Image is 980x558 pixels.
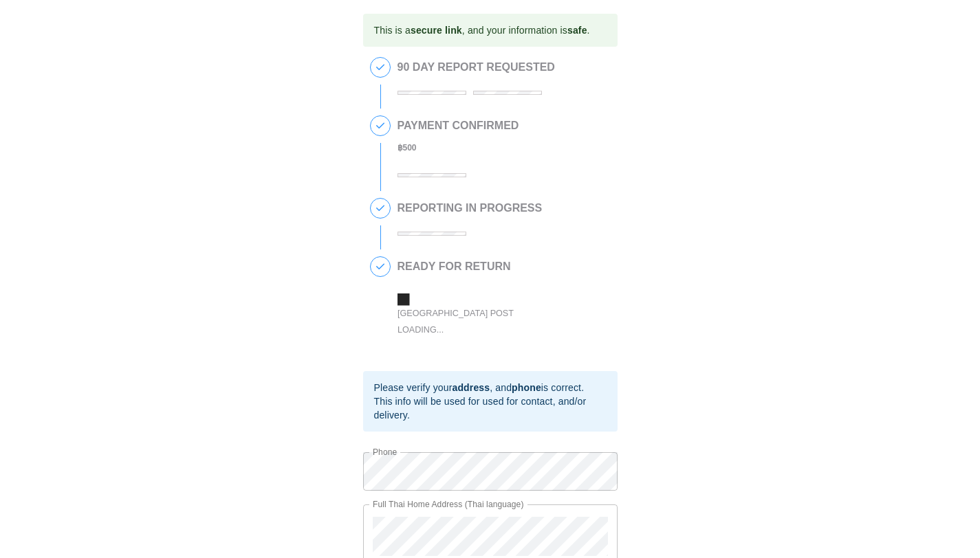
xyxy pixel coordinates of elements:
[371,116,390,135] span: 2
[567,25,587,36] b: safe
[374,381,607,394] div: Please verify your , and is correct.
[371,199,390,218] span: 3
[398,143,417,153] b: ฿ 500
[411,25,462,36] b: secure link
[374,18,590,43] div: This is a , and your information is .
[398,61,555,74] h2: 90 DAY REPORT REQUESTED
[452,382,490,393] b: address
[371,257,390,276] span: 4
[398,306,542,338] div: [GEOGRAPHIC_DATA] Post Loading...
[398,260,604,273] h2: READY FOR RETURN
[398,120,519,132] h2: PAYMENT CONFIRMED
[398,202,543,214] h2: REPORTING IN PROGRESS
[371,58,390,77] span: 1
[374,394,607,422] div: This info will be used for used for contact, and/or delivery.
[512,382,541,393] b: phone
